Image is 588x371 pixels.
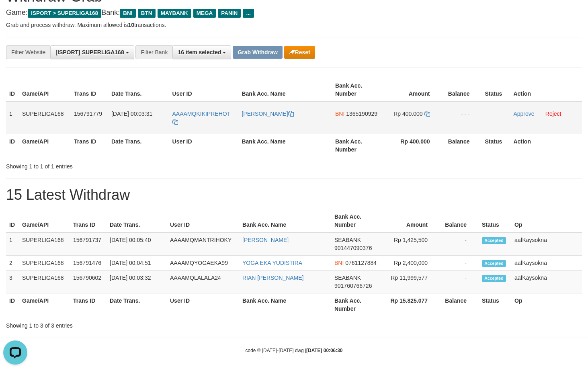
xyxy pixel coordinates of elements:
div: Showing 1 to 3 of 3 entries [6,318,239,330]
th: Bank Acc. Name [239,293,331,316]
small: code © [DATE]-[DATE] dwg | [246,348,343,353]
th: User ID [169,134,239,157]
a: RIAN [PERSON_NAME] [242,275,303,281]
th: Action [510,134,582,157]
span: [ISPORT] SUPERLIGA168 [55,49,124,55]
th: ID [6,134,19,157]
span: ... [243,9,254,18]
td: 3 [6,271,19,293]
th: Op [511,209,582,232]
span: SEABANK [334,237,361,243]
span: SEABANK [334,275,361,281]
span: Accepted [482,260,506,267]
div: Showing 1 to 1 of 1 entries [6,159,239,170]
td: 2 [6,256,19,271]
div: Filter Website [6,45,50,59]
td: Rp 11,999,577 [381,271,440,293]
span: Copy 901760766726 to clipboard [334,283,372,289]
th: Date Trans. [107,293,167,316]
th: Status [481,78,510,101]
th: Balance [442,78,482,101]
th: ID [6,209,19,232]
span: ISPORT > SUPERLIGA168 [28,9,101,18]
td: 1 [6,101,19,134]
td: SUPERLIGA168 [19,232,70,256]
span: AAAAMQKIKIPREHOT [172,111,230,117]
button: 16 item selected [172,45,231,59]
h4: Game: Bank: [6,9,582,17]
a: AAAAMQKIKIPREHOT [172,111,230,125]
th: Bank Acc. Number [332,78,382,101]
span: Copy 901447090376 to clipboard [334,245,372,251]
th: Status [479,293,511,316]
td: [DATE] 00:03:32 [107,271,167,293]
td: [DATE] 00:05:40 [107,232,167,256]
td: aafKaysokna [511,256,582,271]
th: User ID [167,209,239,232]
th: Bank Acc. Name [238,78,332,101]
td: Rp 2,400,000 [381,256,440,271]
th: Bank Acc. Name [239,209,331,232]
p: Grab and process withdraw. Maximum allowed is transactions. [6,21,582,29]
td: aafKaysokna [511,232,582,256]
span: BNI [120,9,135,18]
td: 156791737 [70,232,107,256]
th: Rp 15.825.077 [381,293,440,316]
button: Open LiveChat chat widget [3,3,27,27]
th: Trans ID [70,209,107,232]
td: SUPERLIGA168 [19,101,71,134]
th: Game/API [19,209,70,232]
th: Date Trans. [108,78,169,101]
td: 156791476 [70,256,107,271]
span: Accepted [482,237,506,244]
th: Balance [442,134,482,157]
a: Approve [513,111,534,117]
th: Balance [440,293,479,316]
td: - - - [442,101,482,134]
th: Action [510,78,582,101]
td: AAAAMQLALALA24 [167,271,239,293]
span: Copy 0761127884 to clipboard [345,260,377,266]
th: Bank Acc. Number [332,134,382,157]
span: 156791779 [74,111,102,117]
span: BNI [335,111,344,117]
th: Status [479,209,511,232]
th: Op [511,293,582,316]
span: Accepted [482,275,506,282]
th: User ID [167,293,239,316]
a: [PERSON_NAME] [242,237,289,243]
a: Reject [545,111,561,117]
span: 16 item selected [178,49,221,55]
th: Trans ID [71,78,108,101]
th: Bank Acc. Number [331,293,381,316]
th: Status [481,134,510,157]
td: - [440,271,479,293]
a: Copy 400000 to clipboard [424,111,430,117]
span: Copy 1365190929 to clipboard [346,111,377,117]
th: Bank Acc. Name [238,134,332,157]
th: Amount [382,78,442,101]
th: Game/API [19,293,70,316]
td: AAAAMQMANTRIHOKY [167,232,239,256]
th: ID [6,293,19,316]
td: - [440,232,479,256]
td: Rp 1,425,500 [381,232,440,256]
th: Date Trans. [108,134,169,157]
span: MEGA [193,9,216,18]
span: MAYBANK [158,9,191,18]
th: Game/API [19,78,71,101]
h1: 15 Latest Withdraw [6,187,582,203]
span: BTN [138,9,156,18]
th: Balance [440,209,479,232]
span: [DATE] 00:03:31 [111,111,152,117]
th: Game/API [19,134,71,157]
td: 1 [6,232,19,256]
button: Reset [284,46,315,59]
td: AAAAMQYOGAEKA99 [167,256,239,271]
span: PANIN [218,9,241,18]
th: Trans ID [70,293,107,316]
th: ID [6,78,19,101]
th: Amount [381,209,440,232]
button: [ISPORT] SUPERLIGA168 [50,45,134,59]
a: [PERSON_NAME] [242,111,293,117]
